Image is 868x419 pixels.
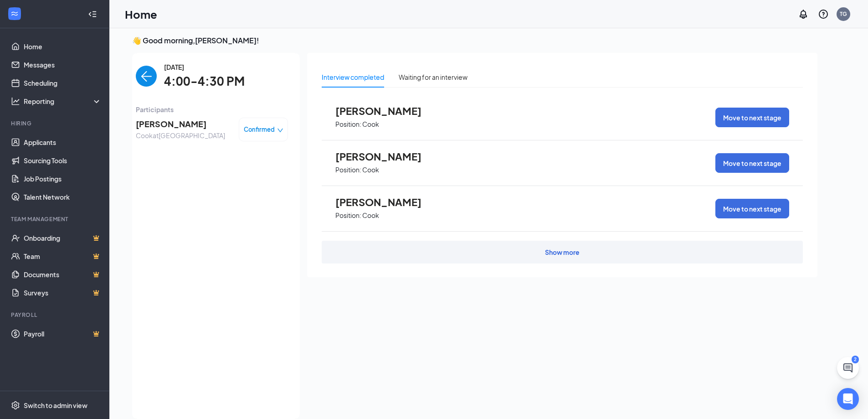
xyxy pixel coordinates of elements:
svg: Analysis [11,97,20,106]
a: DocumentsCrown [24,265,102,284]
p: Position: [335,166,361,174]
svg: Settings [11,401,20,410]
button: Move to next stage [715,153,789,173]
button: back-button [136,66,157,87]
a: TeamCrown [24,247,102,265]
svg: Notifications [798,9,809,20]
a: Home [24,37,102,56]
p: Position: [335,120,361,129]
span: [DATE] [164,62,245,72]
button: ChatActive [837,357,859,379]
svg: Collapse [88,10,97,19]
a: SurveysCrown [24,284,102,302]
div: Team Management [11,215,100,223]
a: Applicants [24,133,102,151]
span: Confirmed [244,125,275,134]
svg: QuestionInfo [818,9,829,20]
p: Cook [362,120,379,129]
span: down [277,127,283,134]
a: OnboardingCrown [24,229,102,247]
svg: WorkstreamLogo [10,9,19,18]
h1: Home [125,6,157,22]
p: Position: [335,211,361,220]
div: Open Intercom Messenger [837,388,859,410]
div: Hiring [11,119,100,127]
span: [PERSON_NAME] [335,150,436,162]
h3: 👋 Good morning, [PERSON_NAME] ! [132,36,817,46]
a: Talent Network [24,188,102,206]
div: Show more [545,248,580,257]
a: Job Postings [24,170,102,188]
span: [PERSON_NAME] [136,118,225,130]
span: [PERSON_NAME] [335,105,436,117]
svg: ChatActive [842,362,853,373]
p: Cook [362,211,379,220]
span: Participants [136,104,288,114]
div: Interview completed [322,72,384,82]
button: Move to next stage [715,108,789,127]
div: Switch to admin view [24,401,87,410]
a: Messages [24,56,102,74]
a: Scheduling [24,74,102,92]
p: Cook [362,166,379,174]
div: Reporting [24,97,102,106]
a: Sourcing Tools [24,151,102,170]
div: Payroll [11,311,100,319]
div: TG [840,10,847,18]
button: Move to next stage [715,199,789,218]
span: [PERSON_NAME] [335,196,436,208]
div: 2 [852,356,859,363]
span: Cook at [GEOGRAPHIC_DATA] [136,130,225,140]
a: PayrollCrown [24,325,102,343]
span: 4:00-4:30 PM [164,72,245,91]
div: Waiting for an interview [399,72,467,82]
